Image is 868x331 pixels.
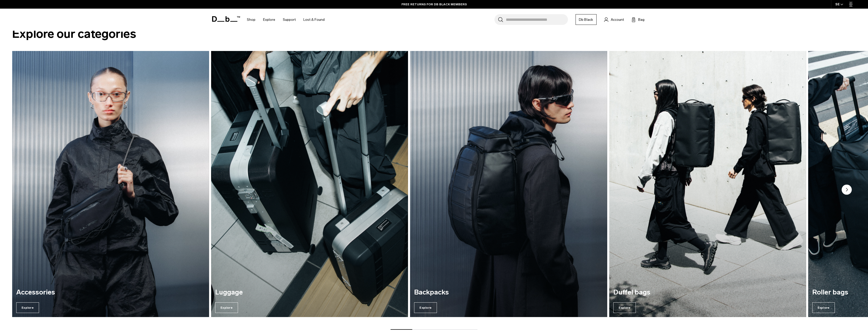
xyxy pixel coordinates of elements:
a: Account [604,16,624,23]
button: Bag [632,16,644,23]
a: Accessories Explore [12,51,209,317]
a: FREE RETURNS FOR DB BLACK MEMBERS [401,2,467,7]
a: Support [283,11,296,29]
div: 3 / 7 [410,51,607,317]
span: Explore [812,302,835,313]
div: 1 / 7 [12,51,209,317]
h3: Accessories [16,289,205,296]
div: 4 / 7 [609,51,806,317]
span: Explore [613,302,636,313]
span: Account [611,17,624,22]
a: Lost & Found [303,11,325,29]
h2: Explore our categories [12,25,856,43]
a: Shop [247,11,255,29]
a: Backpacks Explore [410,51,607,317]
a: Explore [263,11,275,29]
a: Duffel bags Explore [609,51,806,317]
span: Bag [638,17,644,22]
h3: Backpacks [414,289,603,296]
button: Next slide [842,185,852,196]
h3: Duffel bags [613,289,802,296]
h3: Luggage [215,289,404,296]
span: Explore [215,302,238,313]
a: Luggage Explore [211,51,408,317]
span: Explore [16,302,39,313]
div: 2 / 7 [211,51,408,317]
nav: Main Navigation [243,9,328,31]
a: Db Black [576,14,597,25]
span: Explore [414,302,437,313]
